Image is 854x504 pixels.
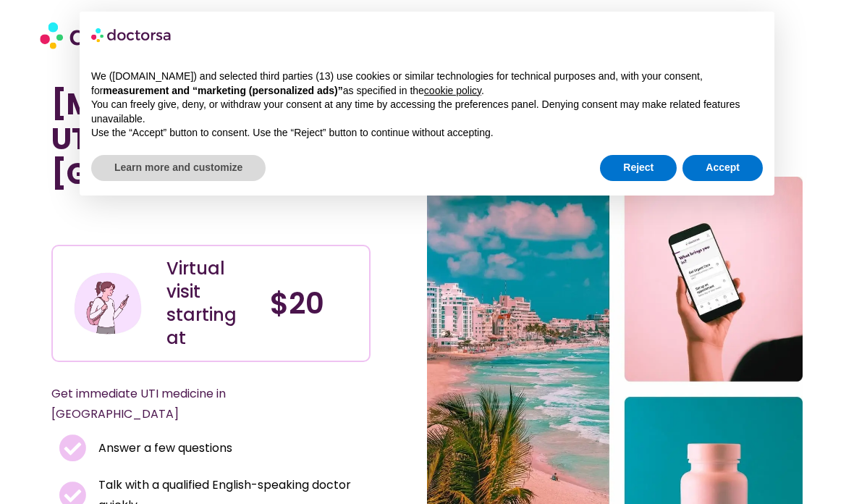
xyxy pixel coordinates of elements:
[600,155,677,181] button: Reject
[103,85,342,96] strong: measurement and “marketing (personalized ads)”
[51,87,371,191] h1: [MEDICAL_DATA] - UTI Doctor in [GEOGRAPHIC_DATA]
[72,268,143,339] img: Illustration depicting a young woman in a casual outfit, engaged with her smartphone. She has a p...
[270,286,358,321] h4: $20
[424,85,481,96] a: cookie policy
[91,126,763,140] p: Use the “Accept” button to consent. Use the “Reject” button to continue without accepting.
[59,213,276,230] iframe: Customer reviews powered by Trustpilot
[91,70,763,98] p: We ([DOMAIN_NAME]) and selected third parties (13) use cookies or similar technologies for techni...
[95,438,232,458] span: Answer a few questions
[91,98,763,126] p: You can freely give, deny, or withdraw your consent at any time by accessing the preferences pane...
[91,155,266,181] button: Learn more and customize
[166,257,255,350] div: Virtual visit starting at
[51,384,336,424] p: Get immediate UTI medicine in [GEOGRAPHIC_DATA]
[91,23,172,46] img: logo
[682,155,763,181] button: Accept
